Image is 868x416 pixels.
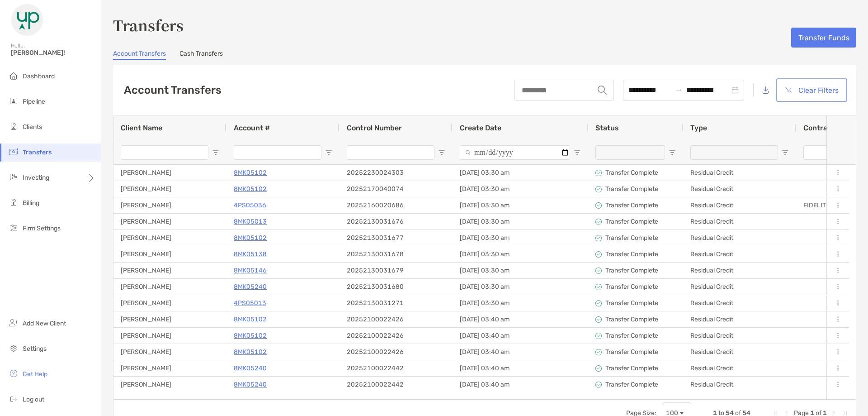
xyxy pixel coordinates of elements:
[234,247,267,262] a: 8MK05138
[595,382,602,388] img: status icon
[113,263,226,278] div: [PERSON_NAME]
[340,279,453,295] div: 20252130031680
[340,360,453,376] div: 20252100022442
[782,149,789,156] button: Open Filter Menu
[340,197,453,213] div: 20252160020686
[574,149,581,156] button: Open Filter Menu
[605,216,658,227] p: Transfer Complete
[453,311,588,327] div: [DATE] 03:40 am
[683,328,796,344] div: Residual Credit
[595,300,602,306] img: status icon
[8,96,19,106] img: pipeline icon
[683,181,796,197] div: Residual Credit
[340,214,453,230] div: 20252130031676
[683,311,796,327] div: Residual Credit
[8,393,19,404] img: logout icon
[605,314,658,325] p: Transfer Complete
[113,197,226,213] div: [PERSON_NAME]
[234,165,267,180] a: 8MK05102
[605,297,658,309] p: Transfer Complete
[598,86,607,95] img: input icon
[340,295,453,311] div: 20252130031271
[113,230,226,246] div: [PERSON_NAME]
[23,396,44,403] span: Log out
[234,344,267,359] a: 8MK05102
[595,284,602,290] img: status icon
[234,312,267,327] a: 8MK05102
[683,246,796,262] div: Residual Credit
[595,124,619,132] span: Status
[121,124,162,132] span: Client Name
[595,202,602,209] img: status icon
[23,345,47,353] span: Settings
[347,145,434,160] input: Control Number Filter Input
[453,377,588,392] div: [DATE] 03:40 am
[683,230,796,246] div: Residual Credit
[340,311,453,327] div: 20252100022426
[778,80,845,100] button: Clear Filters
[234,145,321,160] input: Account # Filter Input
[23,320,66,327] span: Add New Client
[340,377,453,392] div: 20252100022442
[595,170,602,176] img: status icon
[8,317,19,328] img: add_new_client icon
[683,165,796,181] div: Residual Credit
[460,124,501,132] span: Create Date
[595,186,602,192] img: status icon
[683,360,796,376] div: Residual Credit
[453,165,588,181] div: [DATE] 03:30 am
[113,246,226,262] div: [PERSON_NAME]
[23,123,42,131] span: Clients
[453,197,588,213] div: [DATE] 03:30 am
[683,279,796,295] div: Residual Credit
[453,344,588,360] div: [DATE] 03:40 am
[683,214,796,230] div: Residual Credit
[234,279,267,294] a: 8MK05240
[8,121,19,132] img: clients icon
[595,268,602,274] img: status icon
[683,377,796,392] div: Residual Credit
[23,370,47,378] span: Get Help
[453,295,588,311] div: [DATE] 03:30 am
[453,230,588,246] div: [DATE] 03:30 am
[11,49,95,57] span: [PERSON_NAME]!
[113,295,226,311] div: [PERSON_NAME]
[234,263,267,278] a: 8MK05146
[340,165,453,181] div: 20252230024303
[605,183,658,195] p: Transfer Complete
[113,14,856,35] h3: Transfers
[340,246,453,262] div: 20252130031678
[605,265,658,276] p: Transfer Complete
[683,344,796,360] div: Residual Credit
[8,222,19,233] img: firm-settings icon
[669,149,676,156] button: Open Filter Menu
[234,182,267,196] a: 8MK05102
[460,145,570,160] input: Create Date Filter Input
[234,328,267,343] a: 8MK05102
[453,328,588,344] div: [DATE] 03:40 am
[683,295,796,311] div: Residual Credit
[234,361,267,376] a: 8MK05240
[124,84,222,96] h2: Account Transfers
[23,225,61,232] span: Firm Settings
[113,377,226,392] div: [PERSON_NAME]
[595,235,602,241] img: status icon
[595,333,602,339] img: status icon
[453,181,588,197] div: [DATE] 03:30 am
[340,181,453,197] div: 20252170040074
[453,279,588,295] div: [DATE] 03:30 am
[605,232,658,244] p: Transfer Complete
[595,365,602,372] img: status icon
[8,368,19,379] img: get-help icon
[23,199,39,207] span: Billing
[347,124,402,132] span: Control Number
[453,263,588,278] div: [DATE] 03:30 am
[453,360,588,376] div: [DATE] 03:40 am
[113,360,226,376] div: [PERSON_NAME]
[453,246,588,262] div: [DATE] 03:30 am
[234,230,267,245] a: 8MK05102
[8,172,19,182] img: investing icon
[605,167,658,178] p: Transfer Complete
[595,349,602,355] img: status icon
[340,328,453,344] div: 20252100022426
